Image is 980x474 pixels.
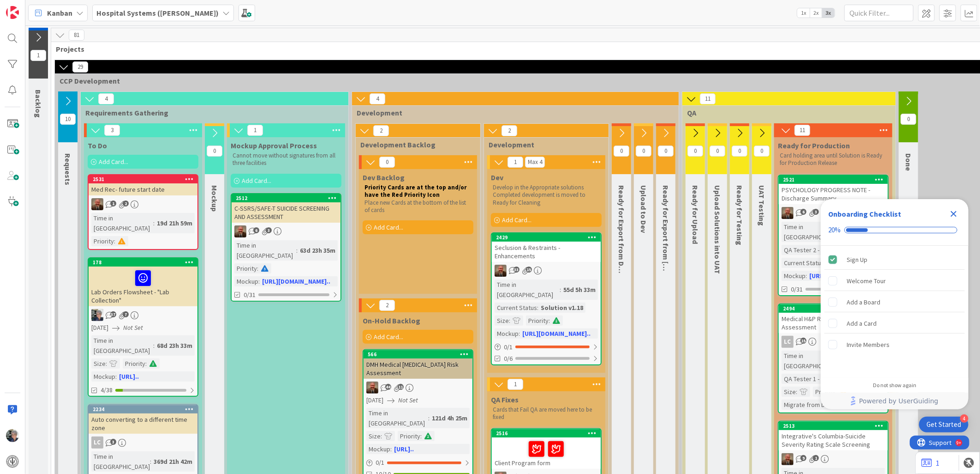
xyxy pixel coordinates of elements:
[825,292,965,312] div: Add a Board is incomplete.
[732,146,747,157] span: 0
[266,227,272,233] span: 3
[825,271,965,291] div: Welcome Tour is incomplete.
[779,313,888,333] div: Medical H&P Readmission Assessment
[244,290,256,300] span: 0/31
[374,333,403,341] span: Add Card...
[782,374,832,384] div: QA Tester 1 - Passed
[491,232,602,365] a: 2429Seclusion & Restraints - EnhancementsJSTime in [GEOGRAPHIC_DATA]:55d 5h 33mCurrent Status:Sol...
[806,271,807,281] span: :
[828,208,901,219] div: Onboarding Checklist
[89,258,197,306] div: 178Lab Orders Flowsheet - "Lab Collection"
[519,328,520,339] span: :
[236,195,341,201] div: 2512
[636,146,651,157] span: 0
[91,451,150,472] div: Time in [GEOGRAPHIC_DATA]
[398,384,404,390] span: 11
[89,258,197,267] div: 178
[357,108,667,117] span: Development
[101,385,113,395] span: 4/38
[782,258,824,268] div: Current Status
[782,387,796,397] div: Size
[779,336,888,348] div: LC
[123,311,129,317] span: 7
[782,453,794,465] img: JS
[526,316,549,326] div: Priority
[495,328,519,339] div: Mockup
[639,185,648,233] span: Upload to Dev
[242,176,271,185] span: Add Card...
[873,382,916,389] div: Do not show again
[847,254,867,265] div: Sign Up
[822,8,835,18] span: 3x
[232,194,341,202] div: 2512
[492,438,601,469] div: Client Program form
[231,141,317,150] span: Mockup Approval Process
[495,280,560,300] div: Time in [GEOGRAPHIC_DATA]
[782,271,806,281] div: Mockup
[88,257,198,397] a: 178Lab Orders Flowsheet - "Lab Collection"LP[DATE]Not SetTime in [GEOGRAPHIC_DATA]:68d 23h 33mSiz...
[155,218,195,228] div: 19d 21h 59m
[262,277,330,286] a: [URL][DOMAIN_NAME]..
[809,272,878,280] a: [URL][DOMAIN_NAME]..
[754,146,770,157] span: 0
[370,93,385,104] span: 4
[153,340,155,351] span: :
[493,191,600,207] p: Completed development is moved to Ready for Cleaning
[98,93,114,104] span: 4
[700,93,716,104] span: 11
[151,456,195,467] div: 369d 21h 42m
[496,234,601,241] div: 2429
[782,245,832,255] div: QA Tester 2 - Passed
[115,371,117,382] span: :
[88,174,198,250] a: 2531Med Rec- future start dateJSTime in [GEOGRAPHIC_DATA]:19d 21h 59mPriority:
[504,342,513,352] span: 0 / 1
[560,285,561,295] span: :
[919,417,968,432] div: Open Get Started checklist, remaining modules: 4
[782,222,847,242] div: Time in [GEOGRAPHIC_DATA]
[6,6,19,19] img: Visit kanbanzone.com
[232,202,341,223] div: C-SSRS/SAFE-T SUICIDE SCREENING AND ASSESSMENT
[801,338,807,344] span: 15
[89,198,197,210] div: JS
[89,267,197,306] div: Lab Orders Flowsheet - "Lab Collection"
[821,246,968,376] div: Checklist items
[232,225,341,237] div: JS
[926,420,961,429] div: Get Started
[492,429,601,469] div: 2516Client Program form
[813,455,819,461] span: 1
[847,339,890,350] div: Invite Members
[492,341,601,353] div: 0/1
[779,430,888,450] div: Integrative's Columbia-Suicide Severity Rating Scale Screening
[780,152,887,167] p: Card holding area until Solution is Ready for Production Release
[257,263,258,273] span: :
[614,146,629,157] span: 0
[713,185,722,274] span: Upload Solutions into UAT
[801,455,807,461] span: 9
[6,429,19,442] img: LP
[89,309,197,321] div: LP
[504,354,513,364] span: 0/6
[364,382,472,394] div: JS
[385,384,391,390] span: 44
[491,173,503,182] span: Dev
[493,184,600,191] p: Develop in the Appropriate solutions
[153,218,155,228] span: :
[398,396,418,404] i: Not Set
[234,225,246,237] img: JS
[509,316,510,326] span: :
[813,209,819,215] span: 3
[91,437,103,449] div: LC
[123,323,143,332] i: Not Set
[368,351,472,358] div: 566
[430,413,470,423] div: 121d 4h 25m
[394,445,414,453] a: [URL]..
[526,267,532,273] span: 15
[91,236,114,246] div: Priority
[364,350,472,379] div: 566DMH Medical [MEDICAL_DATA] Risk Assessment
[859,395,938,407] span: Powered by UserGuiding
[106,359,107,369] span: :
[492,233,601,262] div: 2429Seclusion & Restraints - Enhancements
[779,304,888,333] div: 2494Medical H&P Readmission Assessment
[104,125,120,136] span: 3
[508,379,523,390] span: 1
